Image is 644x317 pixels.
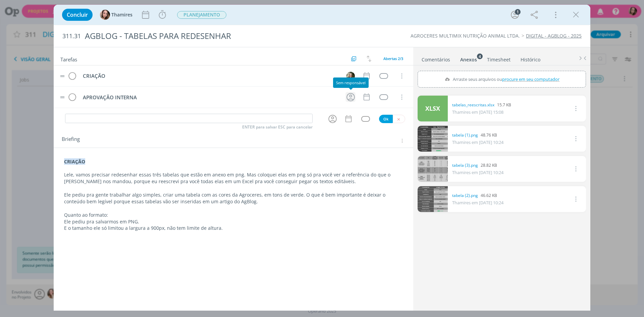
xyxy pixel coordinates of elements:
[515,9,521,15] div: 1
[452,109,503,115] span: Thamires em [DATE] 15:08
[418,96,448,121] a: XLSX
[82,28,363,44] div: AGBLOG - TABELAS PARA REDESENHAR
[100,10,110,20] img: T
[383,56,403,61] span: Abertas 2/3
[100,10,132,20] button: TThamires
[452,132,478,138] a: tabela (1).png
[452,200,503,206] span: Thamires em [DATE] 10:24
[487,53,511,63] a: Timesheet
[452,162,503,168] div: 28.82 KB
[520,53,541,63] a: Histórico
[526,33,582,39] a: DIGITAL - AGBLOG - 2025
[64,218,403,225] p: Ele pediu pra salvarmos em PNG.
[54,5,590,311] div: dialog
[64,158,85,165] strong: CRIAÇÃO
[452,132,503,138] div: 48.76 KB
[346,72,355,80] img: L
[62,33,81,40] span: 311.31
[64,212,403,218] p: Quanto ao formato:
[333,77,369,88] div: Sem responsável
[345,71,356,81] button: L
[452,162,478,168] a: tabela (3).png
[60,75,65,77] img: drag-icon.svg
[452,193,503,199] div: 46.62 KB
[379,115,393,123] button: Ok
[64,192,403,205] p: Ele pediu pra gente trabalhar algo simples, criar uma tabela com as cores da Agroceres, em tons d...
[60,55,77,63] span: Tarefas
[177,11,227,19] button: PLANEJAMENTO
[242,124,313,130] span: ENTER para salvar ESC para cancelar
[80,72,340,80] div: CRIAÇÃO
[80,93,340,102] div: APROVAÇÃO INTERNA
[452,102,511,108] div: 15.7 KB
[367,56,371,62] img: arrow-down-up.svg
[64,225,403,231] p: E o tamanho ele só limitou a largura a 900px, não tem limite de altura.
[62,9,93,21] button: Concluir
[62,137,80,145] span: Briefing
[452,193,478,199] a: tabela (2).png
[421,53,450,63] a: Comentários
[460,56,477,63] div: Anexos
[452,139,503,145] span: Thamires em [DATE] 10:24
[477,53,483,59] sup: 4
[452,169,503,175] span: Thamires em [DATE] 10:24
[64,171,403,185] p: Lele, vamos precisar redesenhar essas três tabelas que estão em anexo em png. Mas coloquei elas e...
[442,75,561,84] label: Arraste seus arquivos ou
[177,11,226,19] span: PLANEJAMENTO
[509,9,520,20] button: 1
[502,76,559,82] span: procure em seu computador
[67,12,88,17] span: Concluir
[111,12,132,17] span: Thamires
[411,33,520,39] a: AGROCERES MULTIMIX NUTRIÇÃO ANIMAL LTDA.
[60,96,65,98] img: drag-icon.svg
[452,102,494,108] a: tabelas_reescritas.xlsx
